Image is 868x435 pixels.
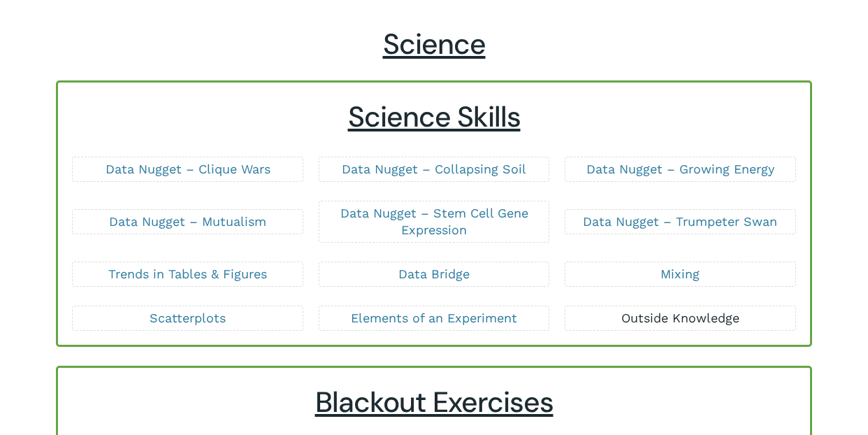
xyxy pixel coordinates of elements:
u: Blackout Exercises [315,384,554,421]
a: Trends in Tables & Figures [108,266,267,281]
a: Scatterplots [150,311,226,325]
a: Mixing [660,266,700,281]
a: Data Nugget – Mutualism [109,214,266,229]
a: Outside Knowledge [621,311,739,325]
a: Data Bridge [398,266,470,281]
a: Data Nugget – Clique Wars [106,162,270,176]
span: Science [383,26,486,63]
u: Science Skills [348,99,521,136]
a: Data Nugget – Growing Energy [586,162,774,176]
a: Data Nugget – Trumpeter Swan [583,214,777,229]
a: Elements of an Experiment [351,311,517,325]
a: Data Nugget – Collapsing Soil [342,162,526,176]
a: Data Nugget – Stem Cell Gene Expression [340,206,528,237]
